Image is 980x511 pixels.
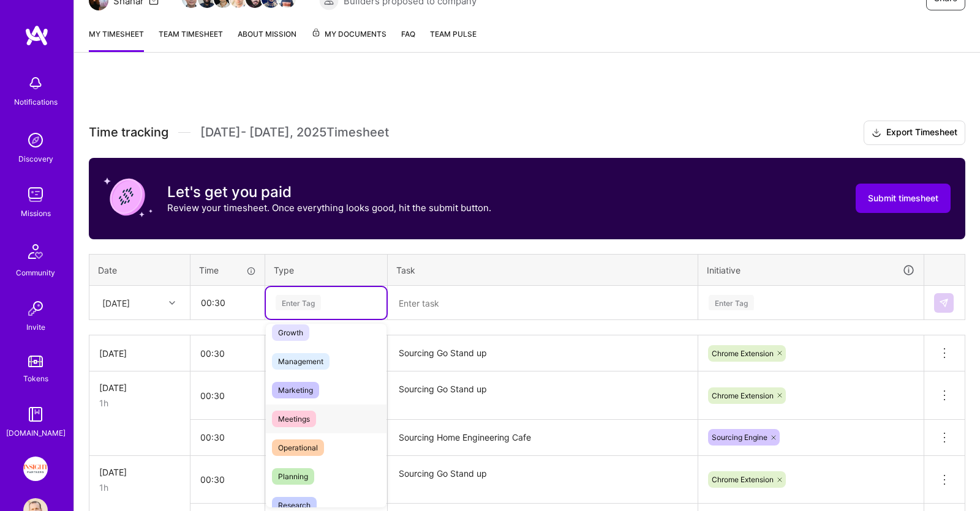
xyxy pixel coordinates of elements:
button: Export Timesheet [864,121,965,145]
img: guide book [23,402,48,427]
img: logo [24,24,49,47]
th: Task [388,254,698,286]
div: [DOMAIN_NAME] [6,427,66,439]
img: Community [21,237,50,266]
div: Time [199,264,256,277]
span: My Documents [311,28,386,41]
a: Insight Partners: Data & AI - Sourcing [20,457,51,481]
img: teamwork [23,182,48,207]
img: bell [23,71,48,95]
span: Sourcing Engine [712,433,767,442]
i: icon Download [872,127,881,140]
span: Chrome Extension [712,349,774,358]
p: Review your timesheet. Once everything looks good, hit the submit button. [167,201,491,214]
textarea: Sourcing Home Engineering Cafe [389,421,696,455]
span: Planning [272,468,314,485]
div: Enter Tag [276,293,321,312]
img: coin [104,173,153,222]
img: Insight Partners: Data & AI - Sourcing [23,457,48,481]
span: Time tracking [89,125,168,140]
div: Missions [21,207,51,220]
div: [DATE] [99,466,180,479]
h3: Let's get you paid [167,183,491,201]
a: Team timesheet [159,28,223,52]
span: Operational [272,439,324,456]
div: Notifications [14,95,58,108]
div: Enter Tag [709,293,754,312]
img: discovery [23,128,48,152]
div: Initiative [707,263,915,277]
a: My timesheet [89,28,144,52]
span: [DATE] - [DATE] , 2025 Timesheet [200,125,389,140]
a: Team Pulse [430,28,477,52]
div: 1h [99,481,180,494]
input: HH:MM [190,421,265,453]
input: HH:MM [191,286,264,319]
span: Submit timesheet [868,192,938,204]
textarea: Sourcing Go Stand up [389,373,696,419]
div: [DATE] [99,381,180,394]
img: Invite [23,296,48,321]
a: About Mission [238,28,296,52]
input: HH:MM [190,379,265,412]
button: Submit timesheet [856,184,951,213]
img: Submit [939,298,949,308]
span: Marketing [272,382,319,398]
i: icon Chevron [169,300,175,306]
span: Management [272,353,330,370]
div: Invite [26,321,45,334]
a: FAQ [401,28,415,52]
th: Type [265,254,388,286]
span: Team Pulse [430,29,477,39]
th: Date [89,254,190,286]
span: Growth [272,324,309,341]
input: HH:MM [190,463,265,496]
span: Meetings [272,411,316,427]
div: [DATE] [99,347,180,360]
div: Tokens [23,372,48,385]
div: [DATE] [102,296,130,309]
div: Discovery [18,152,53,165]
input: HH:MM [190,337,265,370]
div: 1h [99,397,180,409]
span: Chrome Extension [712,391,774,400]
textarea: Sourcing Go Stand up [389,457,696,503]
a: My Documents [311,28,386,52]
img: tokens [28,356,43,367]
span: Chrome Extension [712,475,774,484]
textarea: Sourcing Go Stand up [389,337,696,370]
div: Community [16,266,55,279]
